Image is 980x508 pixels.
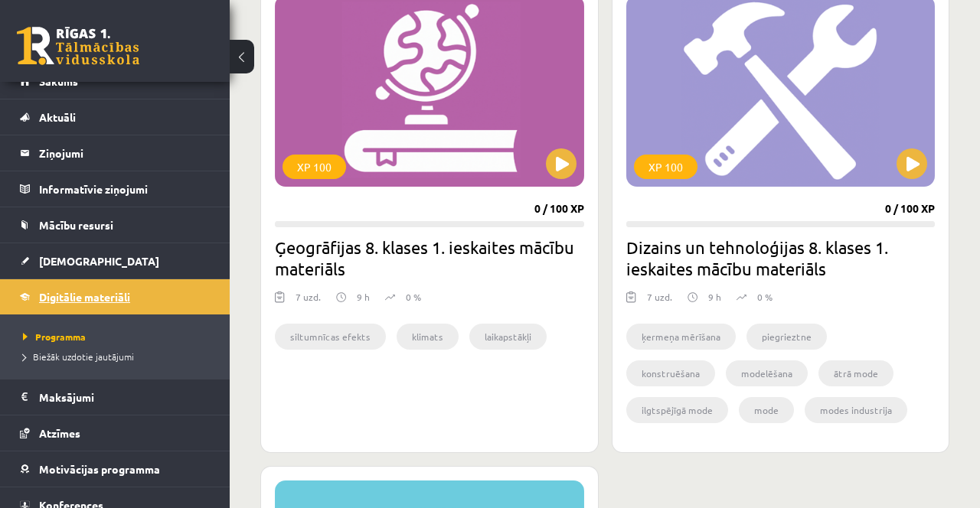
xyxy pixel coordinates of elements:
[406,290,421,304] p: 0 %
[757,290,773,304] p: 0 %
[39,462,160,476] span: Motivācijas programma
[397,324,459,350] li: klimats
[20,99,211,135] a: Aktuāli
[20,207,211,243] a: Mācību resursi
[39,135,211,171] legend: Ziņojumi
[20,243,211,278] a: [DEMOGRAPHIC_DATA]
[39,110,76,124] span: Aktuāli
[20,451,211,487] a: Motivācijas programma
[39,379,211,415] legend: Maksājumi
[20,171,211,207] a: Informatīvie ziņojumi
[818,360,893,386] li: ātrā mode
[647,290,672,313] div: 7 uzd.
[275,324,386,350] li: siltumnīcas efekts
[726,360,808,386] li: modelēšana
[39,218,113,232] span: Mācību resursi
[746,324,827,350] li: piegrieztne
[17,27,139,65] a: Rīgas 1. Tālmācības vidusskola
[357,290,370,304] p: 9 h
[275,236,584,279] h2: Ģeogrāfijas 8. klases 1. ieskaites mācību materiāls
[39,290,130,304] span: Digitālie materiāli
[805,397,907,423] li: modes industrija
[469,324,547,350] li: laikapstākļi
[283,155,346,179] div: XP 100
[23,350,214,363] a: Biežāk uzdotie jautājumi
[626,360,715,386] li: konstruēšana
[23,330,214,344] a: Programma
[708,290,721,304] p: 9 h
[20,279,211,314] a: Digitālie materiāli
[626,236,936,279] h2: Dizains un tehnoloģijas 8. klases 1. ieskaites mācību materiāls
[634,155,697,179] div: XP 100
[23,350,134,363] span: Biežāk uzdotie jautājumi
[296,290,321,313] div: 7 uzd.
[23,331,86,343] span: Programma
[20,379,211,415] a: Maksājumi
[20,135,211,171] a: Ziņojumi
[626,324,736,350] li: ķermeņa mērīšana
[39,254,159,268] span: [DEMOGRAPHIC_DATA]
[739,397,794,423] li: mode
[39,171,211,207] legend: Informatīvie ziņojumi
[626,397,728,423] li: ilgtspējīgā mode
[20,415,211,451] a: Atzīmes
[39,426,80,440] span: Atzīmes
